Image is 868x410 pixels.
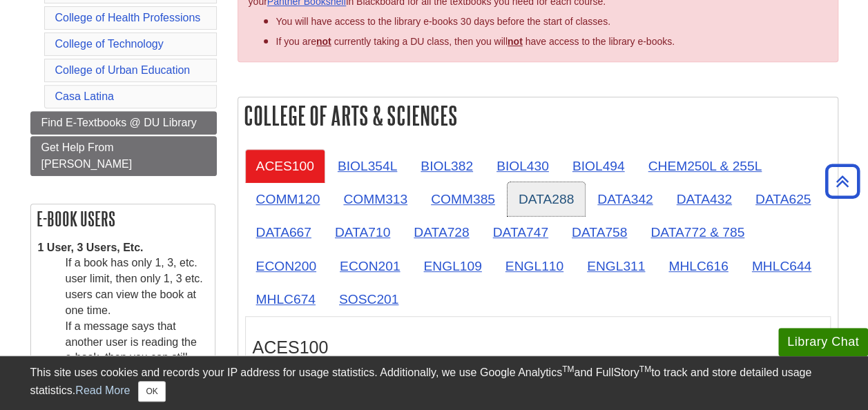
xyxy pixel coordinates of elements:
a: College of Health Professions [55,12,201,23]
a: ECON200 [245,249,327,283]
a: DATA710 [324,215,401,249]
a: COMM120 [245,182,331,216]
button: Library Chat [778,328,868,356]
a: CHEM250L & 255L [637,149,773,183]
dt: 1 User, 3 Users, Etc. [38,240,208,256]
h2: College of Arts & Sciences [238,97,838,134]
a: Find E-Textbooks @ DU Library [30,111,217,135]
div: This site uses cookies and records your IP address for usage statistics. Additionally, we use Goo... [30,364,838,402]
sup: TM [562,364,574,374]
a: DATA728 [403,215,480,249]
a: DATA342 [586,182,664,216]
a: ECON201 [329,249,411,283]
a: Back to Top [820,172,865,191]
a: BIOL430 [485,149,560,183]
a: DATA288 [508,182,585,216]
span: Get Help From [PERSON_NAME] [41,141,133,170]
a: DATA625 [744,182,822,216]
span: Find E-Textbooks @ DU Library [41,117,197,128]
a: BIOL382 [409,149,484,183]
a: Casa Latina [55,90,114,102]
h2: E-book Users [31,204,215,233]
a: COMM385 [420,182,506,216]
a: College of Technology [55,38,164,50]
u: not [508,36,523,47]
a: MHLC644 [741,249,822,283]
a: Read More [75,384,130,396]
a: COMM313 [332,182,418,216]
span: If you are currently taking a DU class, then you will have access to the library e-books. [276,36,675,47]
a: BIOL354L [327,149,408,183]
h3: ACES100 [253,338,823,358]
a: SOSC201 [328,282,409,316]
a: BIOL494 [561,149,636,183]
sup: TM [639,364,651,374]
a: DATA747 [482,215,559,249]
span: You will have access to the library e-books 30 days before the start of classes. [276,16,610,27]
a: DATA772 & 785 [639,215,755,249]
a: College of Urban Education [55,64,191,76]
a: MHLC616 [657,249,739,283]
strong: not [316,36,331,47]
a: DATA432 [665,182,742,216]
button: Close [138,381,165,402]
a: Get Help From [PERSON_NAME] [30,136,217,176]
a: ACES100 [245,149,325,183]
a: ENGL110 [494,249,575,283]
a: ENGL311 [576,249,656,283]
a: DATA758 [561,215,638,249]
a: MHLC674 [245,282,327,316]
a: ENGL109 [412,249,492,283]
a: DATA667 [245,215,322,249]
